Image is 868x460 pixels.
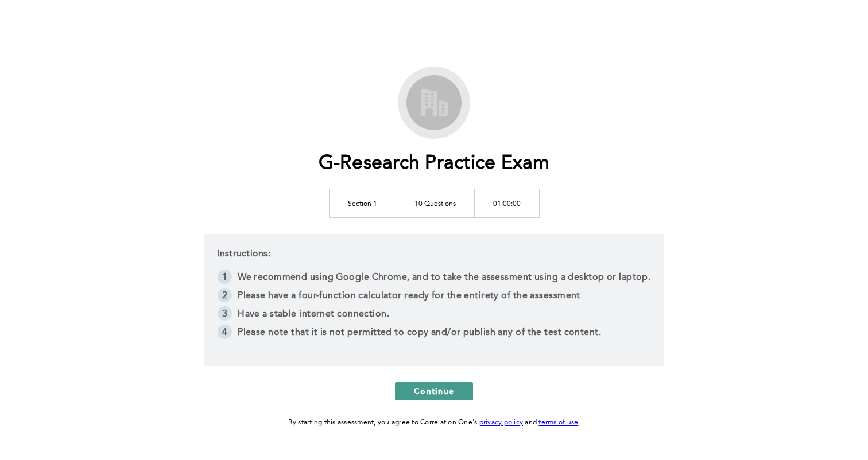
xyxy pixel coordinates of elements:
td: 10 Questions [396,189,474,217]
h1: G-Research Practice Exam [319,152,550,176]
a: terms of use [538,419,578,426]
button: Continue [395,382,473,400]
li: We recommend using Google Chrome, and to take the assessment using a desktop or laptop. [218,270,651,288]
li: Please note that it is not permitted to copy and/or publish any of the test content. [218,325,651,343]
div: Instructions: [204,234,665,366]
li: Have a stable internet connection. [218,306,651,325]
td: Section 1 [329,189,396,217]
a: privacy policy [479,419,524,426]
div: By starting this assessment, you agree to Correlation One's and . [288,416,580,429]
span: Continue [414,385,454,396]
img: G-Research [402,71,466,134]
li: Please have a four-function calculator ready for the entirety of the assessment [218,288,651,306]
td: 01:00:00 [474,189,539,217]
